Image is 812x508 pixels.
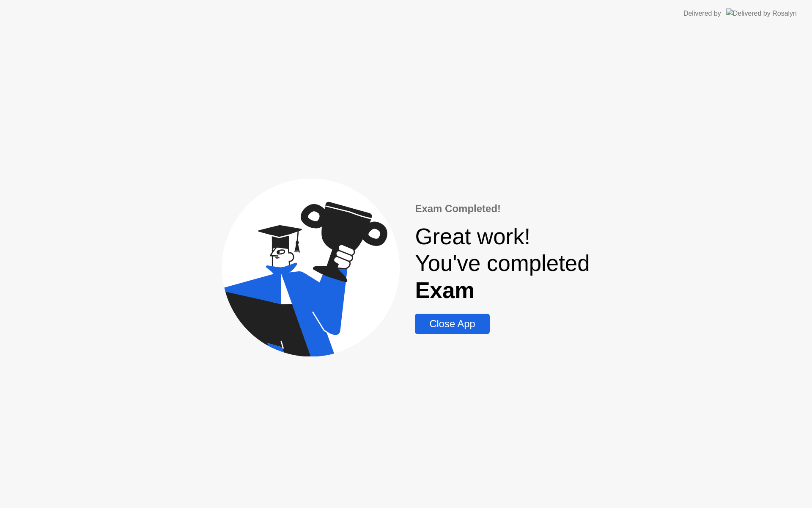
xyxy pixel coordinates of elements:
[683,8,721,19] div: Delivered by
[726,8,797,18] img: Delivered by Rosalyn
[417,318,487,330] div: Close App
[415,314,489,334] button: Close App
[415,278,475,303] b: Exam
[415,201,590,216] div: Exam Completed!
[415,223,590,304] div: Great work! You've completed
